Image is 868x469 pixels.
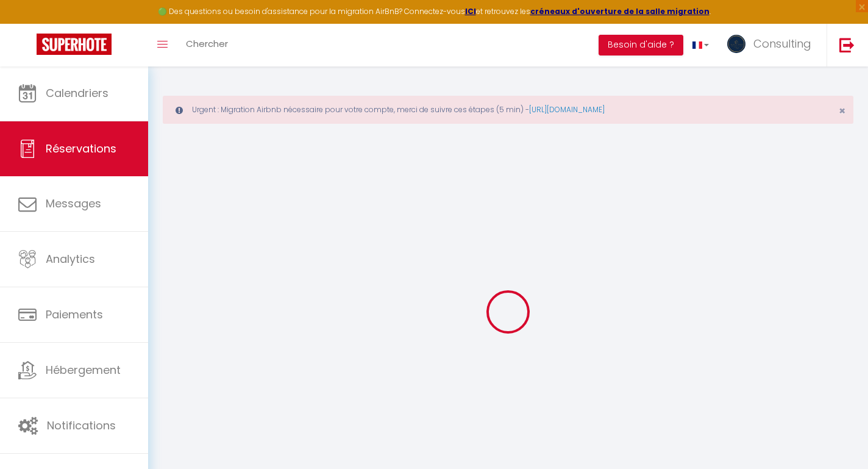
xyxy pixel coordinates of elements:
[46,251,95,267] span: Analytics
[10,5,46,41] button: Ouvrir le widget de chat LiveChat
[718,24,827,66] a: ... Consulting
[46,196,101,211] span: Messages
[46,362,121,378] span: Hébergement
[177,24,237,66] a: Chercher
[839,37,855,52] img: logout
[37,34,112,55] img: Super Booking
[839,106,845,116] button: Close
[839,103,845,118] span: ×
[46,307,103,322] span: Paiements
[465,6,476,16] a: ICI
[163,96,853,124] div: Urgent : Migration Airbnb nécessaire pour votre compte, merci de suivre ces étapes (5 min) -
[47,418,116,433] span: Notifications
[727,35,745,53] img: ...
[753,36,811,51] span: Consulting
[599,35,683,55] button: Besoin d'aide ?
[46,85,108,101] span: Calendriers
[529,104,605,115] a: [URL][DOMAIN_NAME]
[530,6,710,16] a: créneaux d'ouverture de la salle migration
[46,141,116,156] span: Réservations
[186,37,228,50] span: Chercher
